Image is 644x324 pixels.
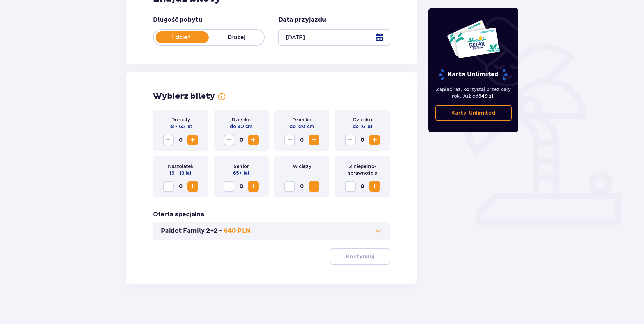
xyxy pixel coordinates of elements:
button: Decrease [284,135,295,145]
p: Kontynuuj [346,253,374,260]
button: Decrease [345,135,356,145]
p: 640 PLN [224,227,251,235]
button: Decrease [224,181,234,192]
p: Dorosły [171,116,190,123]
p: 16 - 18 lat [169,170,192,176]
button: Increase [187,135,198,145]
span: 0 [236,135,247,145]
a: Karta Unlimited [435,105,512,121]
p: Dłużej [209,34,264,41]
p: Oferta specjalna [153,211,204,219]
span: 0 [175,181,186,192]
button: Increase [369,135,380,145]
button: Increase [248,181,259,192]
button: Kontynuuj [330,248,390,265]
button: Increase [309,135,319,145]
p: Wybierz bilety [153,91,215,101]
p: Karta Unlimited [438,69,508,81]
p: W ciąży [293,163,311,170]
button: Decrease [345,181,356,192]
p: do 90 cm [230,123,252,130]
p: 18 - 65 lat [169,123,192,130]
button: Increase [309,181,319,192]
p: do 16 lat [353,123,373,130]
span: 649 zł [478,93,493,99]
button: Decrease [224,135,234,145]
button: Increase [369,181,380,192]
p: Dziecko [232,116,251,123]
p: do 120 cm [290,123,314,130]
button: Decrease [284,181,295,192]
p: Pakiet Family 2+2 - [161,227,222,235]
button: Pakiet Family 2+2 -640 PLN [161,227,382,235]
span: 0 [357,135,368,145]
span: 0 [357,181,368,192]
p: Długość pobytu [153,16,202,24]
span: 0 [236,181,247,192]
span: 0 [175,135,186,145]
p: Dziecko [353,116,372,123]
button: Decrease [163,181,174,192]
p: Nastolatek [168,163,193,170]
button: Increase [187,181,198,192]
p: Z niepełno­sprawnością [340,163,385,176]
p: 65+ lat [233,170,250,176]
p: Senior [234,163,249,170]
button: Decrease [163,135,174,145]
p: Data przyjazdu [278,16,326,24]
p: Zapłać raz, korzystaj przez cały rok. Już od ! [435,86,512,99]
span: 0 [296,181,307,192]
button: Increase [248,135,259,145]
p: Dziecko [292,116,311,123]
p: 1 dzień [154,34,209,41]
p: Karta Unlimited [451,109,495,117]
span: 0 [296,135,307,145]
